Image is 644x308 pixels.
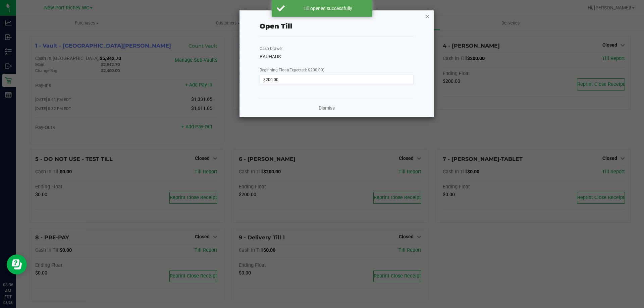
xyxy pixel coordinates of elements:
[288,68,324,72] span: (Expected: $200.00)
[319,105,335,112] a: Dismiss
[260,68,324,72] span: Beginning Float
[7,254,27,274] iframe: Resource center
[260,46,283,52] label: Cash Drawer
[260,53,414,60] div: BAUHAUS
[288,5,367,12] div: Till opened successfully
[260,21,292,31] div: Open Till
